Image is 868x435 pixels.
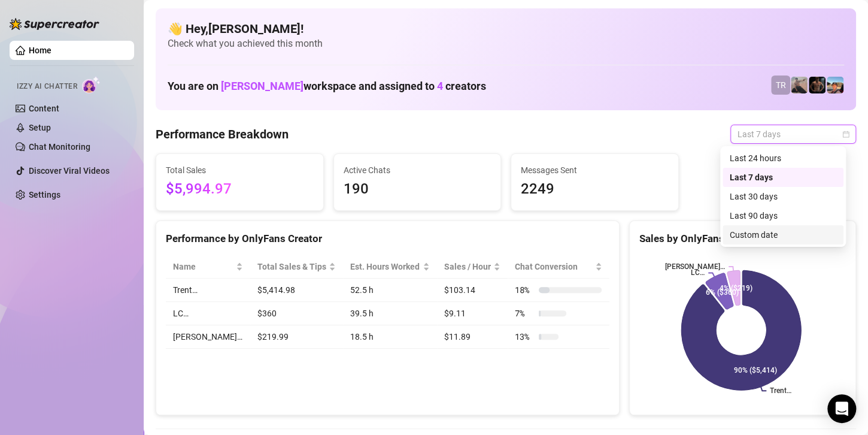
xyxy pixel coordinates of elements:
[168,80,486,93] h1: You are on workspace and assigned to creators
[437,325,508,349] td: $11.89
[250,325,344,349] td: $219.99
[29,190,60,200] a: Settings
[166,279,250,302] td: Trent…
[515,330,534,343] span: 13 %
[437,302,508,325] td: $9.11
[730,228,836,241] div: Custom date
[827,394,856,423] div: Open Intercom Messenger
[723,168,843,187] div: Last 7 days
[738,125,849,143] span: Last 7 days
[723,225,843,244] div: Custom date
[10,18,99,30] img: logo-BBDzfeDw.svg
[156,126,289,143] h4: Performance Breakdown
[730,152,836,165] div: Last 24 hours
[437,255,508,279] th: Sales / Hour
[809,77,825,93] img: Trent
[82,76,101,93] img: AI Chatter
[723,187,843,206] div: Last 30 days
[166,302,250,325] td: LC…
[250,302,344,325] td: $360
[723,149,843,168] div: Last 24 hours
[166,231,609,247] div: Performance by OnlyFans Creator
[344,178,491,201] span: 190
[723,206,843,225] div: Last 90 days
[665,262,725,271] text: [PERSON_NAME]…
[343,279,437,302] td: 52.5 h
[166,325,250,349] td: [PERSON_NAME]…
[521,164,669,177] span: Messages Sent
[842,131,849,138] span: calendar
[508,255,609,279] th: Chat Conversion
[730,171,836,184] div: Last 7 days
[17,81,77,92] span: Izzy AI Chatter
[168,37,844,50] span: Check what you achieved this month
[343,325,437,349] td: 18.5 h
[776,78,786,92] span: TR
[827,77,843,93] img: Zach
[250,279,344,302] td: $5,414.98
[521,178,669,201] span: 2249
[166,164,314,177] span: Total Sales
[350,260,420,273] div: Est. Hours Worked
[29,123,51,132] a: Setup
[29,166,110,176] a: Discover Viral Videos
[791,77,808,93] img: LC
[221,80,304,92] span: [PERSON_NAME]
[257,260,327,273] span: Total Sales & Tips
[166,178,314,201] span: $5,994.97
[730,209,836,222] div: Last 90 days
[250,255,344,279] th: Total Sales & Tips
[166,255,250,279] th: Name
[173,260,233,273] span: Name
[437,279,508,302] td: $103.14
[344,164,491,177] span: Active Chats
[515,307,534,320] span: 7 %
[770,386,791,395] text: Trent…
[730,190,836,203] div: Last 30 days
[691,269,705,277] text: LC…
[29,142,90,152] a: Chat Monitoring
[639,231,846,247] div: Sales by OnlyFans Creator
[444,260,491,273] span: Sales / Hour
[343,302,437,325] td: 39.5 h
[29,46,51,55] a: Home
[29,104,59,113] a: Content
[437,80,443,92] span: 4
[168,20,844,37] h4: 👋 Hey, [PERSON_NAME] !
[515,260,593,273] span: Chat Conversion
[515,283,534,297] span: 18 %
